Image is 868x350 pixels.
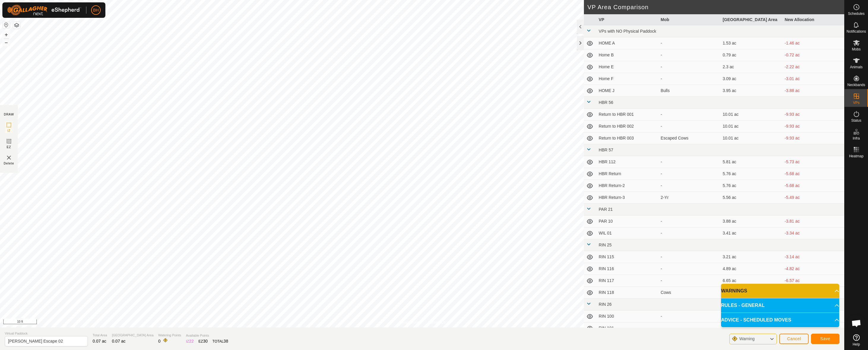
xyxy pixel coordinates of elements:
td: 0.79 ac [720,49,782,61]
span: Mobs [852,47,861,51]
span: RIN 25 [599,243,612,247]
td: -3.01 ac [782,73,844,85]
td: 3.09 ac [720,73,782,85]
span: VPs with NO Physical Paddock [599,29,656,34]
td: -5.49 ac [782,192,844,204]
div: Cows [661,289,718,296]
td: -9.93 ac [782,121,844,132]
img: Gallagher Logo [7,5,81,15]
td: 1.53 ac [720,37,782,49]
td: 6.65 ac [720,275,782,287]
td: 4.35 ac [720,322,782,334]
td: HBR Return [596,168,658,180]
th: VP [596,14,658,26]
span: HBR 57 [599,148,613,152]
div: IZ [186,338,194,344]
span: EZ [7,145,11,149]
th: [GEOGRAPHIC_DATA] Area [720,14,782,26]
td: 5.76 ac [720,180,782,192]
span: [GEOGRAPHIC_DATA] Area [112,333,153,338]
td: -2.22 ac [782,61,844,73]
div: - [661,64,718,70]
a: Open chat [848,314,865,332]
div: - [661,266,718,272]
div: - [661,76,718,82]
div: - [661,230,718,236]
td: 3.41 ac [720,227,782,239]
span: VPs [853,101,859,104]
button: – [3,39,10,46]
td: RIN 116 [596,263,658,275]
span: 0.07 ac [93,339,106,343]
td: WIL 01 [596,227,658,239]
div: - [661,123,718,129]
p-accordion-header: WARNINGS [721,284,839,298]
span: Status [851,119,861,122]
a: Privacy Policy [399,320,421,325]
div: 2-Yr [661,194,718,201]
td: 10.01 ac [720,109,782,121]
div: - [661,40,718,46]
td: Return to HBR 002 [596,121,658,132]
span: Heatmap [849,154,864,158]
button: Save [811,334,840,344]
div: TOTAL [213,338,228,344]
td: RIN 115 [596,251,658,263]
div: Escaped Cows [661,135,718,141]
td: -5.73 ac [782,156,844,168]
td: 5.81 ac [720,156,782,168]
span: Save [820,336,830,341]
div: - [661,278,718,284]
td: -6.57 ac [782,275,844,287]
button: Cancel [779,334,809,344]
td: Home E [596,61,658,73]
span: Available Points [186,333,228,338]
div: - [661,183,718,189]
span: Cancel [787,336,801,341]
td: RIN 117 [596,275,658,287]
td: Return to HBR 001 [596,109,658,121]
span: 30 [203,339,208,343]
span: Notifications [847,30,866,33]
div: DRAW [4,112,14,117]
td: 3.95 ac [720,85,782,97]
span: 0 [158,339,161,343]
span: Watering Points [158,333,181,338]
div: - [661,218,718,224]
div: - [661,325,718,331]
img: VP [5,154,12,161]
div: - [661,171,718,177]
td: 4.1 ac [720,311,782,322]
td: -3.14 ac [782,251,844,263]
a: Help [845,332,868,349]
span: BH [93,7,99,13]
td: 3.88 ac [720,216,782,227]
button: Reset Map [3,21,10,28]
span: HBR 56 [599,100,613,105]
td: -3.88 ac [782,85,844,97]
span: RULES - GENERAL [721,302,765,309]
span: Virtual Paddock [5,331,88,336]
td: 4.89 ac [720,263,782,275]
div: - [661,254,718,260]
td: 5.76 ac [720,168,782,180]
td: 5.56 ac [720,192,782,204]
td: HBR Return-2 [596,180,658,192]
span: WARNINGS [721,287,747,294]
span: 0.07 ac [112,339,126,343]
td: -5.68 ac [782,180,844,192]
span: Warning [739,336,755,341]
div: - [661,313,718,319]
span: Schedules [848,12,864,15]
td: 3.21 ac [720,251,782,263]
h2: VP Area Comparison [587,4,844,11]
td: -9.93 ac [782,132,844,144]
th: New Allocation [782,14,844,26]
span: 22 [189,339,194,343]
td: Home B [596,49,658,61]
td: -3.81 ac [782,216,844,227]
td: PAR 10 [596,216,658,227]
p-accordion-header: RULES - GENERAL [721,298,839,313]
div: EZ [199,338,208,344]
td: Home F [596,73,658,85]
